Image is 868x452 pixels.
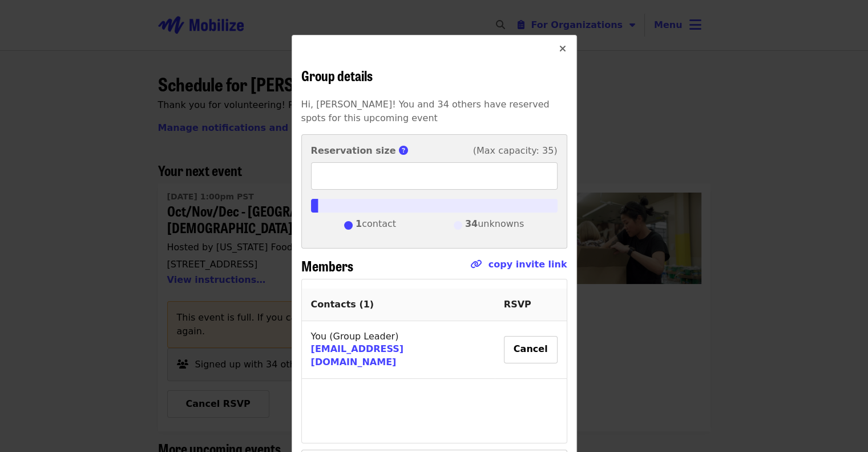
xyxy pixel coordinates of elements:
[495,289,567,321] th: RSVP
[504,336,558,363] button: Cancel
[311,145,396,156] strong: Reservation size
[559,43,566,54] i: times icon
[302,289,495,321] th: Contacts ( 1 )
[399,145,408,156] i: circle-question icon
[488,259,567,270] a: copy invite link
[356,218,362,229] strong: 1
[465,217,524,234] span: unknowns
[356,217,396,234] span: contact
[301,255,353,275] span: Members
[301,65,373,85] span: Group details
[311,343,404,367] a: [EMAIL_ADDRESS][DOMAIN_NAME]
[465,218,478,229] strong: 34
[399,145,415,156] span: This is the number of group members you reserved spots for.
[302,321,495,379] td: You (Group Leader)
[470,259,482,270] i: link icon
[301,99,550,123] span: Hi, [PERSON_NAME]! You and 34 others have reserved spots for this upcoming event
[549,35,576,63] button: Close
[473,144,558,158] span: (Max capacity: 35)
